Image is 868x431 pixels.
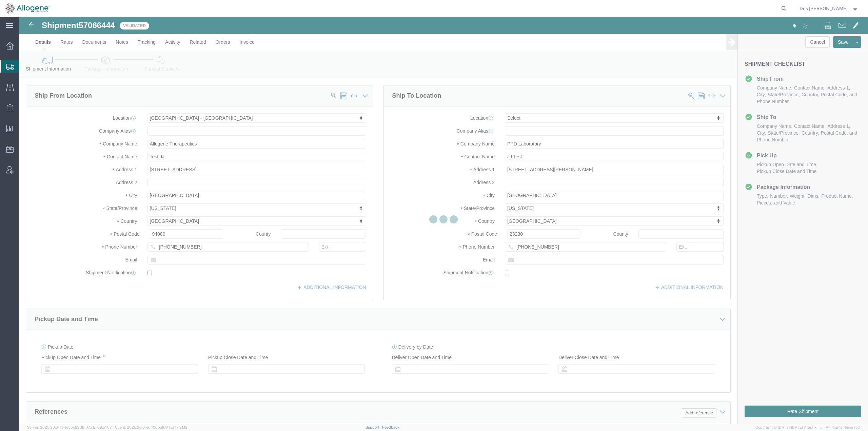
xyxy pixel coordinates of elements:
a: Feedback [382,425,399,429]
span: Copyright © [DATE]-[DATE] Agistix Inc., All Rights Reserved [755,425,860,430]
span: Client: 2025.20.0-e640dba [115,425,188,429]
span: Server: 2025.20.0-734e5bc92d9 [27,425,112,429]
img: logo [5,3,50,14]
a: Support [366,425,382,429]
button: Des [PERSON_NAME] [799,4,859,13]
span: Des Charlery [800,5,848,12]
span: [DATE] 17:21:12 [162,425,188,429]
span: [DATE] 09:51:07 [84,425,112,429]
